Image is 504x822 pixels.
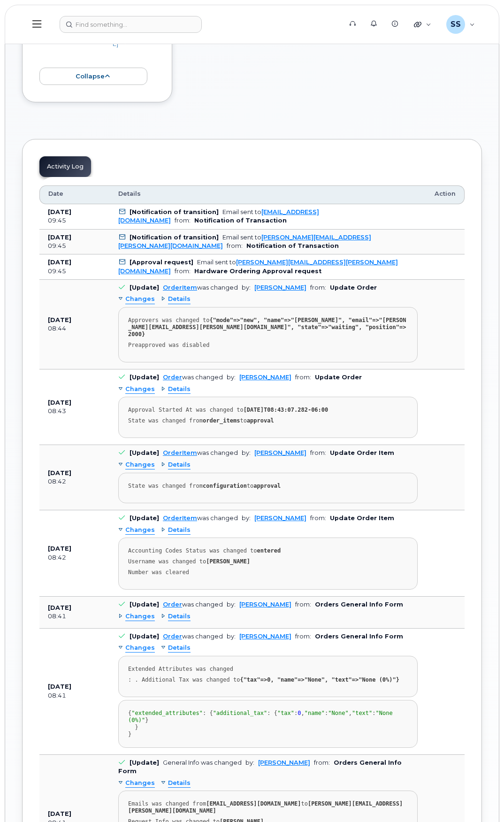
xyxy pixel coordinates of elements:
span: Details [168,385,191,394]
span: Date [48,190,63,198]
strong: approval [253,483,281,489]
div: { : { : { : , : , : } } } [128,710,408,738]
b: Orders General Info Form [315,601,403,608]
span: 0 [298,710,301,716]
span: "name" [305,710,325,716]
span: SS [451,19,461,30]
a: OrderItem [163,449,197,456]
strong: {"tax"=>0, "name"=>"None", "text"=>"None (0%)"} [240,676,399,683]
b: Orders General Info Form [315,633,403,640]
strong: configuration [203,483,247,489]
b: Notification of Transaction [194,217,287,224]
span: from: [295,601,311,608]
span: from: [310,284,326,291]
a: Order [163,374,182,381]
div: 09:45 [48,267,101,276]
span: "additional_tax" [213,710,267,716]
a: OrderItem [163,284,197,291]
div: Quicklinks [407,15,438,34]
b: [DATE] [48,208,71,215]
span: from: [310,449,326,456]
div: 09:45 [48,242,101,250]
span: by: [242,515,251,522]
iframe: Messenger Launcher [463,781,497,815]
span: from: [295,633,311,640]
span: Details [168,295,191,304]
span: Changes [125,644,155,653]
div: Number was cleared [128,569,408,576]
span: "None" [328,710,348,716]
a: Order [163,633,182,640]
span: Changes [125,461,155,469]
strong: entered [257,547,281,554]
button: collapse [39,68,147,85]
a: [PERSON_NAME] [239,601,291,608]
b: [DATE] [48,316,71,323]
span: Changes [125,295,155,304]
a: [PERSON_NAME] [258,759,310,766]
b: [Update] [130,601,159,608]
span: by: [227,633,236,640]
span: from: [175,217,191,224]
b: [DATE] [48,234,71,241]
b: [Update] [130,633,159,640]
b: [DATE] [48,683,71,690]
input: Find something... [60,16,202,33]
b: [DATE] [48,399,71,406]
b: Update Order [330,284,377,291]
span: from: [227,242,243,249]
div: 08:41 [48,691,101,700]
div: Preapproved was disabled [128,342,408,349]
div: was changed [163,515,238,522]
strong: [EMAIL_ADDRESS][DOMAIN_NAME] [206,800,301,807]
b: [Update] [130,374,159,381]
b: [Update] [130,515,159,522]
div: Extended Attributes was changed [128,666,408,673]
b: Hardware Ordering Approval request [194,268,321,275]
div: was changed [163,633,223,640]
span: Details [168,526,191,535]
a: [PERSON_NAME] [254,284,306,291]
span: by: [227,601,236,608]
a: [PERSON_NAME] [239,374,291,381]
span: Changes [125,526,155,535]
span: Changes [125,779,155,788]
span: by: [242,284,251,291]
div: 09:45 [48,216,101,225]
a: [PERSON_NAME] [113,23,137,47]
a: [PERSON_NAME] [254,449,306,456]
div: 08:44 [48,324,101,333]
div: : . Additional Tax was changed to [128,676,408,684]
strong: [PERSON_NAME][EMAIL_ADDRESS][PERSON_NAME][DOMAIN_NAME] [128,800,403,814]
b: [DATE] [48,810,71,817]
div: was changed [163,449,238,456]
b: [Notification of transition] [130,234,219,241]
span: Details [168,461,191,469]
div: Approval Started At was changed to [128,407,408,414]
span: by: [245,759,254,766]
span: Details [118,190,141,198]
b: Notification of Transaction [246,242,339,249]
b: Update Order Item [330,515,394,522]
div: 08:42 [48,477,101,486]
b: [Update] [130,284,159,291]
a: [PERSON_NAME][EMAIL_ADDRESS][PERSON_NAME][DOMAIN_NAME] [118,234,371,249]
span: Details [168,612,191,621]
span: Changes [125,612,155,621]
span: from: [295,374,311,381]
a: Order [163,601,182,608]
span: "tax" [277,710,294,716]
th: Action [426,185,465,204]
div: Approvers was changed to [128,317,408,338]
a: [PERSON_NAME][EMAIL_ADDRESS][PERSON_NAME][DOMAIN_NAME] [118,259,398,274]
span: from: [310,515,326,522]
div: Accounting Codes Status was changed to [128,547,408,554]
span: from: [175,268,191,275]
span: "extended_attributes" [131,710,203,716]
b: Update Order Item [330,449,394,456]
div: Steven Shim [440,15,481,34]
span: Changes [125,385,155,394]
div: was changed [163,601,223,608]
div: General Info was changed [163,759,242,766]
strong: [PERSON_NAME] [206,558,250,565]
